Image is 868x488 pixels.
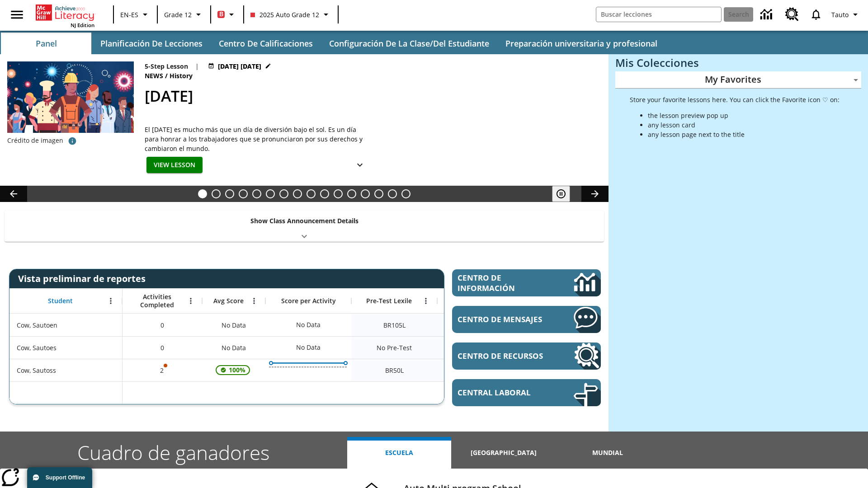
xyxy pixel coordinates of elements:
[145,125,371,153] div: El [DATE] es mucho más que un día de diversión bajo el sol. Es un día para honrar a los trabajado...
[217,316,250,334] span: No Data
[146,157,203,174] button: View Lesson
[48,297,73,305] span: Student
[804,3,828,26] a: Notificaciones
[437,359,523,381] div: Beginning reader 50 Lexile, ER, Según la medida de lectura Lexile, el estudiante es un Lector Eme...
[145,84,598,108] h2: Día del Trabajo
[452,269,601,296] a: Centro de información
[437,336,523,359] div: No Data, Cow, Sautoes
[247,6,335,23] button: Class: 2025 Auto Grade 12, Selecciona una clase
[266,189,275,198] button: Slide 6 Solar Power to the People
[630,95,840,104] p: Store your favorite lessons here. You can click the Favorite icon ♡ on:
[18,272,150,285] span: Vista preliminar de reportes
[307,189,316,198] button: Slide 9 The Invasion of the Free CD
[556,437,660,469] button: Mundial
[145,61,188,71] p: 5-Step Lesson
[127,293,187,309] span: Activities Completed
[202,336,265,359] div: No Data, Cow, Sautoes
[219,9,223,20] span: B
[419,294,433,308] button: Abrir menú
[279,189,288,198] button: Slide 7 Attack of the Terrifying Tomatoes
[170,71,194,81] span: History
[184,294,198,308] button: Abrir menú
[212,33,320,54] button: Centro de calificaciones
[374,189,383,198] button: Slide 14 ¡Hurra por el Día de la Constitución!
[17,366,56,375] span: Cow, Sautoss
[361,189,370,198] button: Slide 13 Between Two Worlds
[160,320,164,330] span: 0
[292,316,325,334] div: No Data, Cow, Sautoen
[17,320,57,330] span: Cow, Sautoen
[452,343,601,370] a: Centro de recursos, Se abrirá en una pestaña nueva.
[250,10,319,19] span: 2025 Auto Grade 12
[93,33,210,54] button: Planificación de lecciones
[27,467,92,488] button: Support Offline
[120,10,138,19] span: EN-ES
[160,343,164,352] span: 0
[596,7,721,22] input: search field
[581,186,609,202] button: Carrusel de lecciones, seguir
[225,362,249,378] span: 100%
[780,2,804,27] a: Centro de recursos, Se abrirá en una pestaña nueva.
[383,320,406,330] span: Beginning reader 105 Lexile, Cow, Sautoen
[165,71,168,80] span: /
[452,379,601,406] a: Central laboral
[366,297,412,305] span: Pre-Test Lexile
[498,33,665,54] button: Preparación universitaria y profesional
[212,189,221,198] button: Slide 2 Animal Partners
[458,351,547,361] span: Centro de recursos
[451,437,555,469] button: [GEOGRAPHIC_DATA]
[164,10,192,19] span: Grade 12
[123,359,202,381] div: 2, Es posible que sea inválido el puntaje de una o más actividades., Cow, Sautoss
[7,61,134,133] img: una pancarta con fondo azul muestra la ilustración de una fila de diferentes hombres y mujeres co...
[351,157,369,174] button: Ver más
[293,189,302,198] button: Slide 8 Fashion Forward in Ancient Rome
[117,6,154,23] button: Language: EN-ES, Selecciona un idioma
[648,120,840,130] li: any lesson card
[145,71,165,81] span: News
[322,33,496,54] button: Configuración de la clase/del estudiante
[36,4,94,22] a: Portada
[320,189,329,198] button: Slide 10 Mixed Practice: Citing Evidence
[218,61,261,71] span: [DATE] [DATE]
[437,314,523,336] div: Beginning reader 105 Lexile, ER, Según la medida de lectura Lexile, el estudiante es un Lector Em...
[347,437,451,469] button: Escuela
[755,2,780,27] a: Centro de información
[347,189,356,198] button: Slide 12 Career Lesson
[202,359,265,381] div: , 100%, La puntuación media de 100% correspondiente al primer intento de este estudiante de respo...
[7,136,63,145] p: Crédito de imagen
[36,3,94,28] div: Portada
[195,61,199,71] span: |
[252,189,261,198] button: Slide 5 The Last Homesteaders
[458,314,547,324] span: Centro de mensajes
[281,297,336,305] span: Score per Activity
[123,336,202,359] div: 0, Cow, Sautoes
[5,211,604,242] div: Show Class Announcement Details
[63,133,81,149] button: Crédito de foto: ProStockStudio/Shutterstock
[334,189,343,198] button: Slide 11 Pre-release lesson
[4,1,30,28] button: Abrir el menú lateral
[214,6,241,23] button: Boost El color de la clase es rojo. Cambiar el color de la clase.
[377,343,412,352] span: No Pre-Test, Cow, Sautoes
[552,186,579,202] div: Pausar
[217,338,250,357] span: No Data
[145,125,371,153] span: El Día del Trabajo es mucho más que un día de diversión bajo el sol. Es un día para honrar a los ...
[292,338,325,357] div: No Data, Cow, Sautoes
[206,61,273,71] button: Jul 23 - Jun 30 Elegir fechas
[615,71,861,89] div: My Favorites
[385,366,404,375] span: Beginning reader 50 Lexile, Cow, Sautoss
[648,111,840,120] li: the lesson preview pop up
[159,366,165,375] p: 2
[648,130,840,139] li: any lesson page next to the title
[828,6,864,23] button: Perfil/Configuración
[831,10,849,19] span: Tauto
[1,33,91,54] button: Panel
[198,189,207,198] button: Slide 1 Día del Trabajo
[239,189,248,198] button: Slide 4 ¡Fuera! ¡Es privado!
[458,272,543,293] span: Centro de información
[552,186,570,202] button: Pausar
[71,22,94,28] span: NJ Edition
[615,56,861,69] h3: Mis Colecciones
[104,294,118,308] button: Abrir menú
[452,306,601,333] a: Centro de mensajes
[17,343,57,352] span: Cow, Sautoes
